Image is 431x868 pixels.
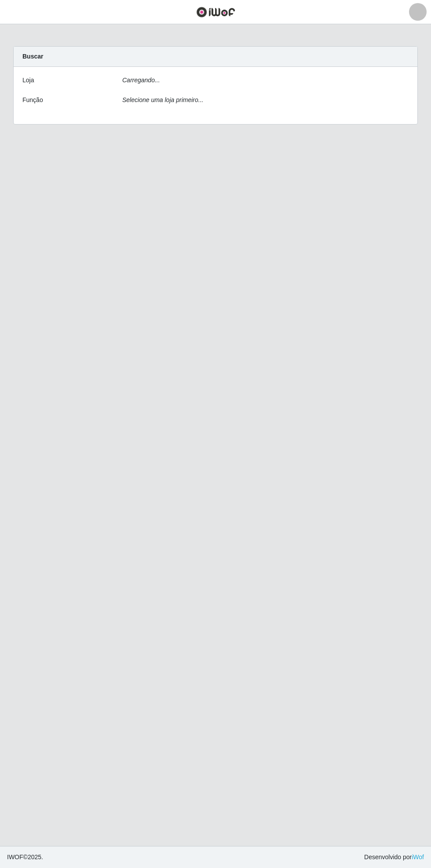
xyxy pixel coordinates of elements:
span: IWOF [7,853,23,861]
a: iWof [412,853,424,861]
strong: Buscar [22,53,43,60]
img: CoreUI Logo [196,7,235,18]
span: © 2025 . [7,853,43,862]
span: Desenvolvido por [364,853,424,862]
i: Selecione uma loja primeiro... [122,96,203,103]
label: Loja [22,76,34,85]
label: Função [22,95,43,105]
i: Carregando... [122,77,160,84]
